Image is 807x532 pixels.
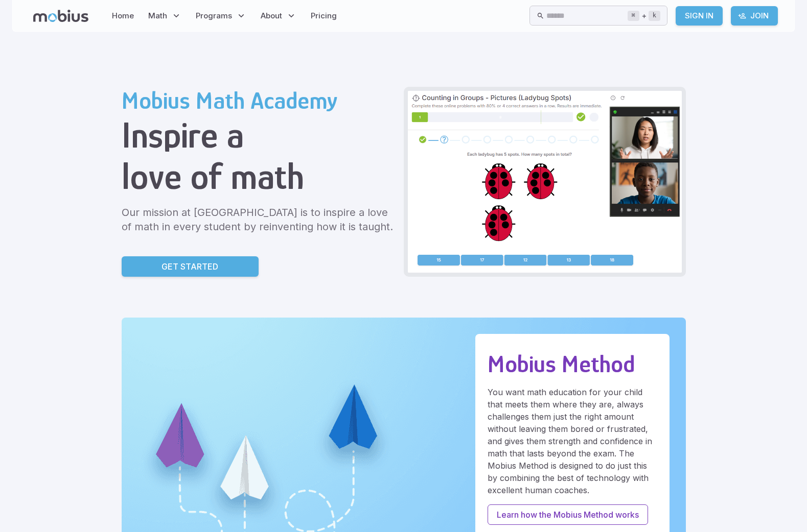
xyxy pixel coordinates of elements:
[628,11,639,21] kbd: ⌘
[676,6,723,26] a: Sign In
[488,386,657,496] p: You want math education for your child that meets them where they are, always challenges them jus...
[649,11,660,21] kbd: k
[122,205,396,234] p: Our mission at [GEOGRAPHIC_DATA] is to inspire a love of math in every student by reinventing how...
[488,504,648,525] a: Learn how the Mobius Method works
[731,6,778,26] a: Join
[122,87,396,114] h2: Mobius Math Academy
[408,91,682,273] img: Grade 2 Class
[261,10,282,21] span: About
[488,350,657,378] h2: Mobius Method
[308,4,340,28] a: Pricing
[122,114,396,156] h1: Inspire a
[122,156,396,197] h1: love of math
[196,10,232,21] span: Programs
[109,4,137,28] a: Home
[628,10,660,22] div: +
[162,260,218,273] p: Get Started
[122,256,259,277] a: Get Started
[497,509,639,521] p: Learn how the Mobius Method works
[148,10,167,21] span: Math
